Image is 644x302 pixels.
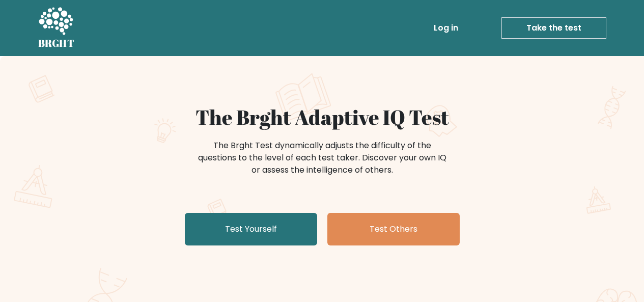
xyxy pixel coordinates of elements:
a: Log in [430,18,462,38]
div: The Brght Test dynamically adjusts the difficulty of the questions to the level of each test take... [195,140,450,176]
h1: The Brght Adaptive IQ Test [74,105,571,129]
a: Test Others [327,213,460,245]
a: Take the test [501,17,606,39]
a: BRGHT [38,4,75,52]
h5: BRGHT [38,37,75,49]
a: Test Yourself [185,213,317,245]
